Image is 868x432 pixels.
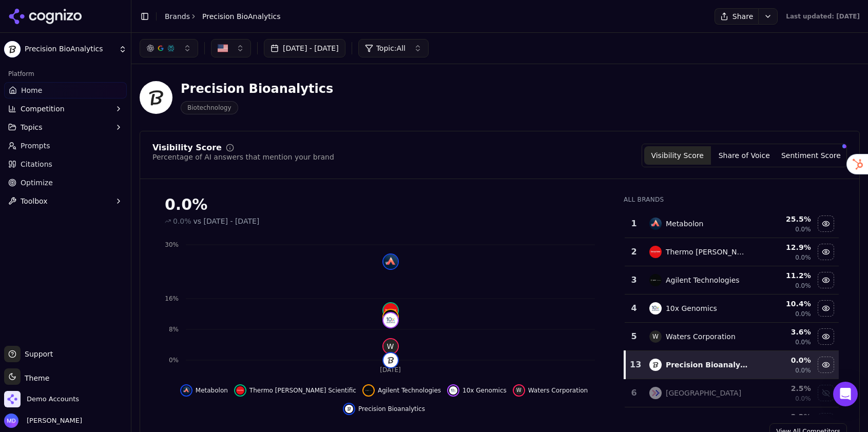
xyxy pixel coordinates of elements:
div: Thermo [PERSON_NAME] Scientific [666,247,748,257]
button: Toolbox [4,193,127,209]
div: Last updated: [DATE] [786,12,860,21]
img: precision bioanalytics [383,353,398,367]
div: [GEOGRAPHIC_DATA] [666,388,741,398]
button: Hide waters corporation data [513,384,588,397]
div: 10x Genomics [666,303,717,313]
button: Hide precision bioanalytics data [343,403,425,415]
img: precision bioanalytics [649,359,662,371]
tr: 5WWaters Corporation3.6%0.0%Hide waters corporation data [625,323,839,351]
button: Hide thermo fisher scientific data [234,384,356,397]
div: 2.5 % [756,383,811,394]
div: Visibility Score [152,144,222,152]
div: Open Intercom Messenger [833,382,858,406]
button: Visibility Score [644,146,711,165]
span: Agilent Technologies [378,386,441,395]
span: [PERSON_NAME] [23,416,82,425]
span: Theme [21,374,49,382]
div: Precision Bioanalytics [666,360,748,370]
span: 0.0% [795,366,811,375]
a: Prompts [4,138,127,154]
button: Share of Voice [711,146,778,165]
img: Demo Accounts [4,391,21,407]
button: Share [715,8,758,25]
span: W [649,330,662,343]
span: Demo Accounts [27,395,79,404]
button: Sentiment Score [778,146,844,165]
span: Waters Corporation [528,386,588,395]
span: 0.0% [173,216,191,226]
span: Precision Bioanalytics [358,405,425,413]
img: agilent technologies [383,310,398,324]
img: metabolon [649,218,662,230]
button: Show bruker corporation data [818,413,834,429]
button: Competition [4,101,127,117]
div: 11.2 % [756,270,811,281]
tr: 6cellenion[GEOGRAPHIC_DATA]2.5%0.0%Show cellenion data [625,379,839,407]
div: Agilent Technologies [666,275,740,285]
div: 3 [629,274,639,286]
span: Toolbox [21,196,48,206]
div: 0.0% [165,195,603,214]
div: 2.2 % [756,411,811,422]
div: 6 [629,387,639,399]
a: Optimize [4,174,127,191]
img: thermo fisher scientific [383,303,398,318]
button: Open organization switcher [4,391,79,407]
img: Melissa Dowd [4,414,18,428]
button: Hide waters corporation data [818,328,834,345]
div: Percentage of AI answers that mention your brand [152,152,334,162]
tspan: 16% [165,295,179,302]
span: Competition [21,104,65,114]
img: precision bioanalytics [345,405,353,413]
div: All Brands [624,195,839,204]
tspan: [DATE] [380,366,401,374]
span: Metabolon [196,386,228,395]
tr: 3agilent technologiesAgilent Technologies11.2%0.0%Hide agilent technologies data [625,266,839,294]
button: Hide agilent technologies data [818,272,834,288]
button: Hide agilent technologies data [362,384,441,397]
span: Prompts [21,141,50,151]
span: Home [21,85,42,95]
button: Hide 10x genomics data [447,384,507,397]
img: metabolon [182,386,190,395]
button: Topics [4,119,127,135]
button: Open user button [4,414,82,428]
span: Optimize [21,178,53,188]
img: 10x genomics [649,302,662,315]
div: Metabolon [666,219,704,229]
button: Hide 10x genomics data [818,300,834,317]
span: 0.0% [795,395,811,403]
button: Show cellenion data [818,385,834,401]
nav: breadcrumb [165,11,281,22]
img: agilent technologies [364,386,373,395]
span: Citations [21,159,52,169]
span: vs [DATE] - [DATE] [194,216,260,226]
tspan: 8% [169,326,179,333]
img: Precision BioAnalytics [4,41,21,57]
div: 3.6 % [756,327,811,337]
span: Topic: All [376,43,406,53]
span: 0.0% [795,282,811,290]
img: metabolon [383,254,398,269]
a: Home [4,82,127,99]
span: 0.0% [795,310,811,318]
div: 2 [629,246,639,258]
span: W [515,386,523,395]
div: 1 [629,218,639,230]
button: [DATE] - [DATE] [264,39,345,57]
button: Hide metabolon data [180,384,228,397]
img: cellenion [649,387,662,399]
tspan: 30% [165,241,179,248]
div: 0.0 % [756,355,811,365]
a: Brands [165,12,190,21]
img: US [218,43,228,53]
img: 10x genomics [383,313,398,327]
span: 0.0% [795,225,811,233]
span: Precision BioAnalytics [25,45,114,54]
button: Hide thermo fisher scientific data [818,244,834,260]
span: Precision BioAnalytics [202,11,281,22]
div: 25.5 % [756,214,811,224]
tr: 410x genomics10x Genomics10.4%0.0%Hide 10x genomics data [625,294,839,323]
button: Hide precision bioanalytics data [818,357,834,373]
img: thermo fisher scientific [649,246,662,258]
